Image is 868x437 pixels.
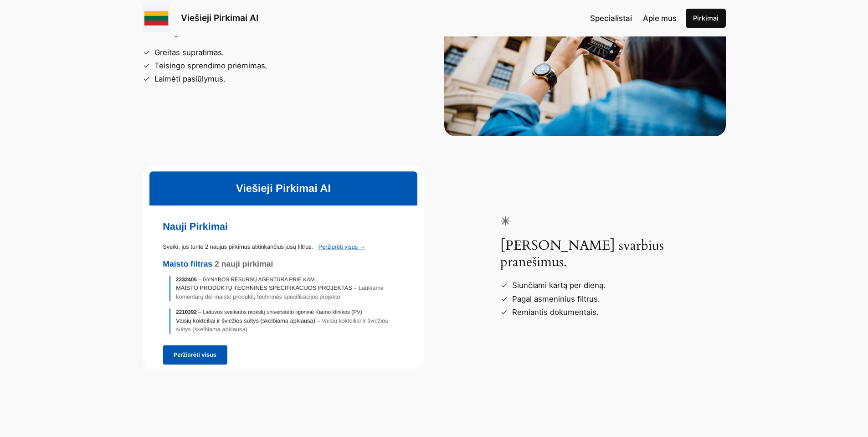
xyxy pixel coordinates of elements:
nav: Navigation [590,12,677,24]
li: Laimėti pasiūlymus. [150,72,368,86]
a: Apie mus [643,12,677,24]
a: Specialistai [590,12,632,24]
li: Pagal asmeninius filtrus. [508,293,725,306]
span: Apie mus [643,14,677,23]
li: Greitas supratimas. [150,46,368,59]
li: Siunčiami kartą per dieną. [508,279,725,292]
li: Remiantis dokumentais. [508,306,725,319]
a: Viešieji Pirkimai AI [181,12,258,23]
a: Pirkimai [686,9,726,28]
span: Specialistai [590,14,632,23]
img: Viešieji pirkimai logo [143,5,170,32]
h3: [PERSON_NAME] svarbius pranešimus. [500,216,725,270]
li: Teisingo sprendimo priėmimas. [150,59,368,72]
